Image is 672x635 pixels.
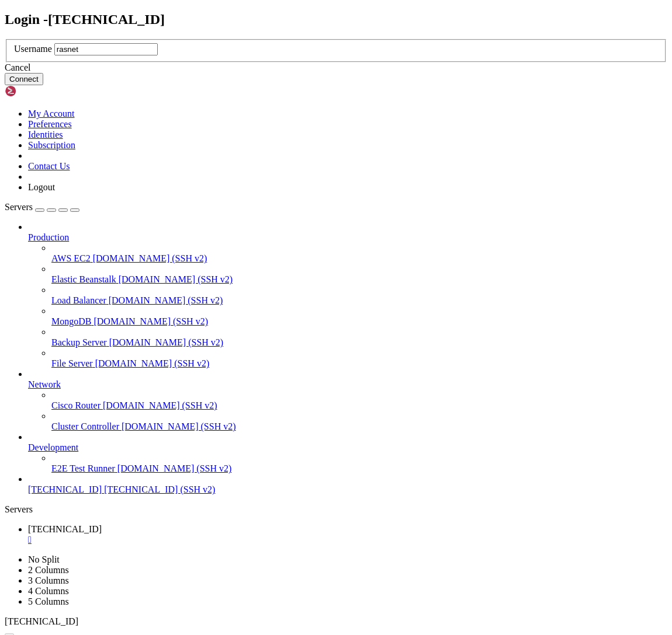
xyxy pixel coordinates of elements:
li: Cluster Controller [DOMAIN_NAME] (SSH v2) [51,411,667,432]
span: [DOMAIN_NAME] (SSH v2) [95,358,210,368]
span: Cisco Router [51,400,101,410]
span: Cluster Controller [51,421,119,431]
a: Network [28,379,667,390]
div: Cancel [5,62,667,73]
a: 4 Columns [28,586,69,596]
span: [DOMAIN_NAME] (SSH v2) [109,295,223,305]
span: [DOMAIN_NAME] (SSH v2) [93,253,207,263]
li: Load Balancer [DOMAIN_NAME] (SSH v2) [51,285,667,306]
h2: Login - [TECHNICAL_ID] [5,12,667,27]
li: MongoDB [DOMAIN_NAME] (SSH v2) [51,306,667,327]
li: Cisco Router [DOMAIN_NAME] (SSH v2) [51,390,667,411]
li: Elastic Beanstalk [DOMAIN_NAME] (SSH v2) [51,264,667,285]
a: 5 Columns [28,596,69,606]
span: Production [28,232,69,242]
button: Connect [5,73,43,85]
a: Production [28,232,667,243]
a: Servers [5,202,79,212]
li: Development [28,432,667,474]
li: Production [28,222,667,369]
span: File Server [51,358,93,368]
span: [DOMAIN_NAME] (SSH v2) [122,421,236,431]
span: [TECHNICAL_ID] [28,524,102,534]
li: [TECHNICAL_ID] [TECHNICAL_ID] (SSH v2) [28,474,667,495]
span: [DOMAIN_NAME] (SSH v2) [93,316,208,326]
div: (0, 1) [5,15,9,25]
a: Development [28,442,667,453]
a: Backup Server [DOMAIN_NAME] (SSH v2) [51,337,667,348]
span: Backup Server [51,337,107,347]
a: My Account [28,109,75,118]
a: Cluster Controller [DOMAIN_NAME] (SSH v2) [51,421,667,432]
a: Cisco Router [DOMAIN_NAME] (SSH v2) [51,400,667,411]
li: E2E Test Runner [DOMAIN_NAME] (SSH v2) [51,453,667,474]
a: 2 Columns [28,565,69,575]
label: Username [14,44,52,54]
a: AWS EC2 [DOMAIN_NAME] (SSH v2) [51,253,667,264]
a: Load Balancer [DOMAIN_NAME] (SSH v2) [51,295,667,306]
span: [DOMAIN_NAME] (SSH v2) [117,463,232,473]
a: 18.193.232.16 [28,524,667,545]
span: [DOMAIN_NAME] (SSH v2) [119,274,233,284]
span: Servers [5,202,33,212]
li: AWS EC2 [DOMAIN_NAME] (SSH v2) [51,243,667,264]
a:  [28,535,667,545]
span: MongoDB [51,316,91,326]
li: File Server [DOMAIN_NAME] (SSH v2) [51,348,667,369]
a: 3 Columns [28,575,69,585]
span: Network [28,379,61,389]
li: Network [28,369,667,432]
span: Load Balancer [51,295,106,305]
span: [DOMAIN_NAME] (SSH v2) [103,400,217,410]
img: Shellngn [5,85,72,97]
span: Elastic Beanstalk [51,274,116,284]
span: Development [28,442,78,452]
a: Contact Us [28,161,70,171]
x-row: Connecting [TECHNICAL_ID]... [5,5,519,15]
span: AWS EC2 [51,253,91,263]
span: E2E Test Runner [51,463,115,473]
a: [TECHNICAL_ID] [TECHNICAL_ID] (SSH v2) [28,484,667,495]
div: Servers [5,504,667,515]
a: Logout [28,182,55,192]
span: [TECHNICAL_ID] (SSH v2) [104,484,215,494]
a: E2E Test Runner [DOMAIN_NAME] (SSH v2) [51,463,667,474]
a: Subscription [28,140,75,150]
span: [TECHNICAL_ID] [5,616,78,626]
span: [TECHNICAL_ID] [28,484,102,494]
a: Preferences [28,119,72,129]
span: [DOMAIN_NAME] (SSH v2) [109,337,224,347]
a: File Server [DOMAIN_NAME] (SSH v2) [51,358,667,369]
a: Elastic Beanstalk [DOMAIN_NAME] (SSH v2) [51,274,667,285]
a: Identities [28,130,63,139]
a: No Split [28,554,60,564]
li: Backup Server [DOMAIN_NAME] (SSH v2) [51,327,667,348]
a: MongoDB [DOMAIN_NAME] (SSH v2) [51,316,667,327]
